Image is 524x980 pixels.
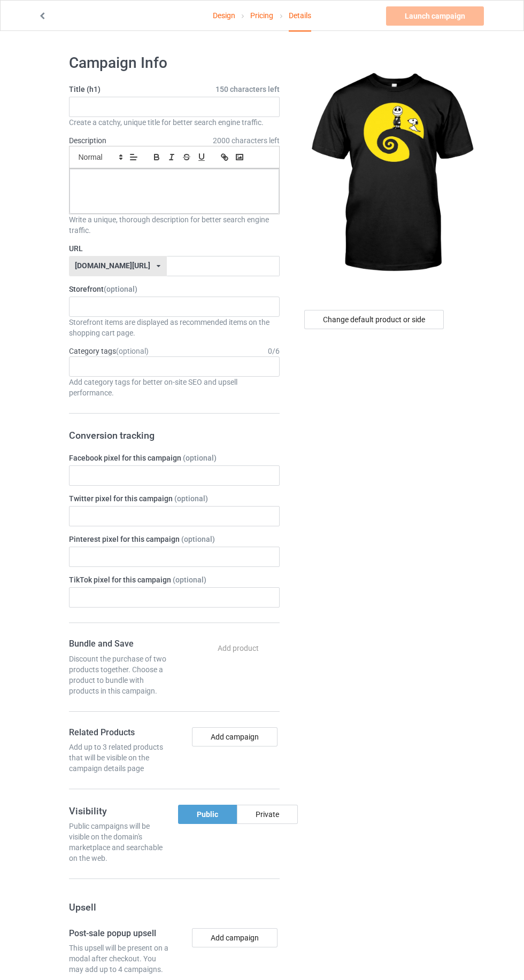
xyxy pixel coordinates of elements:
span: (optional) [104,285,137,293]
div: Storefront items are displayed as recommended items on the shopping cart page. [69,317,280,338]
h3: Visibility [69,805,171,817]
span: (optional) [181,535,215,543]
label: TikTok pixel for this campaign [69,574,280,585]
span: (optional) [173,575,206,584]
div: Add category tags for better on-site SEO and upsell performance. [69,377,280,398]
div: Add up to 3 related products that will be visible on the campaign details page [69,742,171,774]
label: Twitter pixel for this campaign [69,493,280,504]
div: This upsell will be present on a modal after checkout. You may add up to 4 campaigns. [69,943,171,975]
div: Create a catchy, unique title for better search engine traffic. [69,117,280,128]
h4: Related Products [69,727,171,738]
h3: Upsell [69,901,280,913]
div: Public campaigns will be visible on the domain's marketplace and searchable on the web. [69,821,171,864]
div: 0 / 6 [268,346,280,356]
span: (optional) [174,494,208,503]
label: Description [69,136,106,145]
button: Add campaign [192,727,278,746]
label: Pinterest pixel for this campaign [69,534,280,545]
span: 2000 characters left [213,135,280,146]
label: Facebook pixel for this campaign [69,453,280,463]
h3: Conversion tracking [69,429,280,441]
h4: Post-sale popup upsell [69,928,171,939]
h1: Campaign Info [69,53,280,73]
label: Category tags [69,346,149,356]
span: 150 characters left [215,84,280,95]
div: Private [237,805,298,824]
div: [DOMAIN_NAME][URL] [75,262,150,269]
div: Write a unique, thorough description for better search engine traffic. [69,214,280,236]
span: (optional) [183,454,217,462]
h4: Bundle and Save [69,639,171,650]
div: Public [178,805,237,824]
button: Add campaign [192,928,278,947]
div: Change default product or side [304,310,444,329]
label: URL [69,243,280,254]
a: Design [213,1,235,30]
a: Pricing [250,1,273,30]
span: (optional) [116,347,149,355]
label: Title (h1) [69,84,280,95]
div: Discount the purchase of two products together. Choose a product to bundle with products in this ... [69,654,171,696]
label: Storefront [69,284,280,294]
div: Details [289,1,311,32]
